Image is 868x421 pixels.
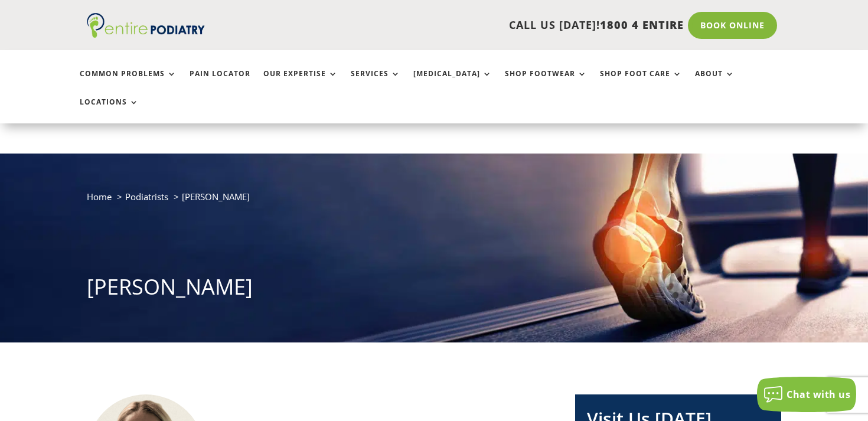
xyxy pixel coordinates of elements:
img: logo (1) [87,13,205,38]
span: 1800 4 ENTIRE [600,18,684,32]
a: [MEDICAL_DATA] [413,70,492,95]
span: [PERSON_NAME] [182,191,250,203]
a: Our Expertise [263,70,338,95]
p: CALL US [DATE]! [247,18,684,33]
a: Pain Locator [190,70,250,95]
a: Book Online [688,12,777,39]
span: Chat with us [787,388,850,401]
a: Common Problems [80,70,177,95]
a: Entire Podiatry [87,28,205,40]
button: Chat with us [757,377,856,412]
a: Shop Foot Care [600,70,682,95]
nav: breadcrumb [87,189,781,213]
a: About [695,70,735,95]
a: Shop Footwear [505,70,587,95]
a: Locations [80,98,139,123]
a: Home [87,191,112,203]
a: Services [351,70,400,95]
h1: [PERSON_NAME] [87,272,781,308]
a: Podiatrists [125,191,168,203]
